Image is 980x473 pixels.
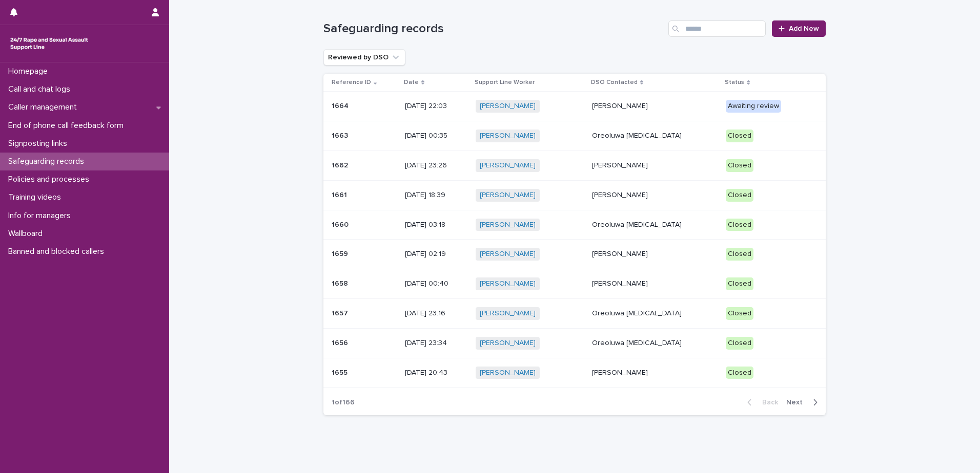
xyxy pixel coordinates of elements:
[332,159,350,170] p: 1662
[405,191,467,200] p: [DATE] 18:39
[726,367,753,379] div: Closed
[4,247,112,256] p: Banned and blocked callers
[480,309,536,318] a: [PERSON_NAME]
[592,369,718,377] p: [PERSON_NAME]
[332,307,350,318] p: 1657
[323,92,826,121] tr: 16641664 [DATE] 22:03[PERSON_NAME] [PERSON_NAME]Awaiting review
[4,211,79,221] p: Info for managers
[405,279,467,288] p: [DATE] 00:40
[480,369,536,377] a: [PERSON_NAME]
[332,277,350,288] p: 1658
[726,189,753,202] div: Closed
[480,102,536,111] a: [PERSON_NAME]
[405,250,467,259] p: [DATE] 02:19
[480,161,536,170] a: [PERSON_NAME]
[756,399,778,406] span: Back
[332,248,350,259] p: 1659
[405,132,467,140] p: [DATE] 00:35
[480,279,536,288] a: [PERSON_NAME]
[725,77,744,88] p: Status
[475,77,535,88] p: Support Line Worker
[726,337,753,350] div: Closed
[332,100,351,111] p: 1664
[323,240,826,269] tr: 16591659 [DATE] 02:19[PERSON_NAME] [PERSON_NAME]Closed
[592,132,718,140] p: Oreoluwa [MEDICAL_DATA]
[726,100,781,113] div: Awaiting review
[323,121,826,151] tr: 16631663 [DATE] 00:35[PERSON_NAME] Oreoluwa [MEDICAL_DATA]Closed
[4,139,75,148] p: Signposting links
[323,21,664,36] h1: Safeguarding records
[323,390,363,415] p: 1 of 166
[592,339,718,348] p: Oreoluwa [MEDICAL_DATA]
[4,157,92,166] p: Safeguarding records
[323,358,826,388] tr: 16551655 [DATE] 20:43[PERSON_NAME] [PERSON_NAME]Closed
[726,248,753,261] div: Closed
[4,84,78,94] p: Call and chat logs
[405,309,467,318] p: [DATE] 23:16
[8,33,90,54] img: rhQMoQhaT3yELyF149Cw
[592,161,718,170] p: [PERSON_NAME]
[591,77,638,88] p: DSO Contacted
[405,369,467,377] p: [DATE] 20:43
[4,229,51,239] p: Wallboard
[332,130,350,140] p: 1663
[592,279,718,288] p: [PERSON_NAME]
[480,339,536,348] a: [PERSON_NAME]
[726,130,753,142] div: Closed
[4,175,97,184] p: Policies and processes
[323,328,826,358] tr: 16561656 [DATE] 23:34[PERSON_NAME] Oreoluwa [MEDICAL_DATA]Closed
[332,77,371,88] p: Reference ID
[786,399,809,406] span: Next
[772,20,826,37] a: Add New
[4,67,56,76] p: Homepage
[592,309,718,318] p: Oreoluwa [MEDICAL_DATA]
[668,20,766,37] input: Search
[726,277,753,290] div: Closed
[739,398,782,407] button: Back
[323,269,826,299] tr: 16581658 [DATE] 00:40[PERSON_NAME] [PERSON_NAME]Closed
[323,298,826,328] tr: 16571657 [DATE] 23:16[PERSON_NAME] Oreoluwa [MEDICAL_DATA]Closed
[323,150,826,180] tr: 16621662 [DATE] 23:26[PERSON_NAME] [PERSON_NAME]Closed
[4,192,69,202] p: Training videos
[405,339,467,348] p: [DATE] 23:34
[4,121,132,131] p: End of phone call feedback form
[789,25,819,32] span: Add New
[726,307,753,320] div: Closed
[404,77,419,88] p: Date
[592,102,718,111] p: [PERSON_NAME]
[332,189,349,200] p: 1661
[726,219,753,231] div: Closed
[405,161,467,170] p: [DATE] 23:26
[782,398,826,407] button: Next
[332,219,351,229] p: 1660
[592,250,718,259] p: [PERSON_NAME]
[323,210,826,240] tr: 16601660 [DATE] 03:18[PERSON_NAME] Oreoluwa [MEDICAL_DATA]Closed
[332,367,350,377] p: 1655
[332,337,350,348] p: 1656
[592,221,718,229] p: Oreoluwa [MEDICAL_DATA]
[405,102,467,111] p: [DATE] 22:03
[726,159,753,172] div: Closed
[480,250,536,259] a: [PERSON_NAME]
[323,180,826,210] tr: 16611661 [DATE] 18:39[PERSON_NAME] [PERSON_NAME]Closed
[4,102,85,112] p: Caller management
[480,221,536,229] a: [PERSON_NAME]
[592,191,718,200] p: [PERSON_NAME]
[480,132,536,140] a: [PERSON_NAME]
[480,191,536,200] a: [PERSON_NAME]
[323,49,405,66] button: Reviewed by DSO
[405,221,467,229] p: [DATE] 03:18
